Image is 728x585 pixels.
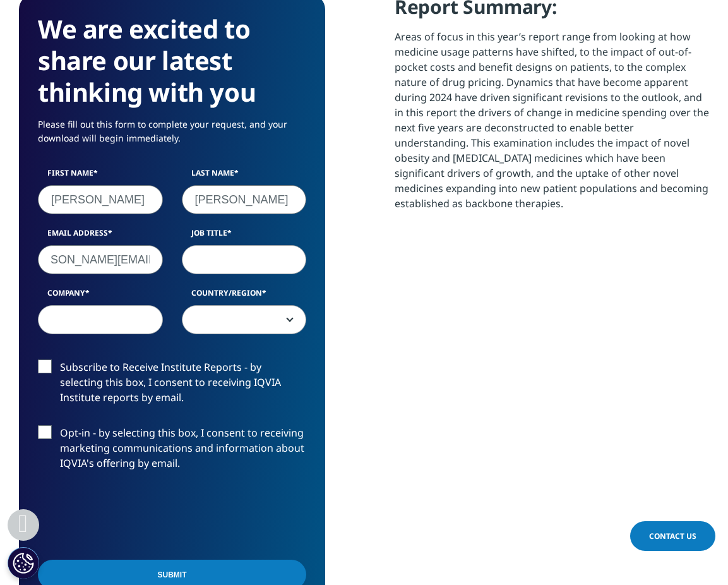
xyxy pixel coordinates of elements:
[395,29,709,220] p: Areas of focus in this year’s report range from looking at how medicine usage patterns have shift...
[38,118,306,155] p: Please fill out this form to complete your request, and your download will begin immediately.
[182,227,307,245] label: Job Title
[8,547,39,579] button: Cookies Settings
[630,521,715,551] a: Contact Us
[38,227,163,245] label: Email Address
[38,425,306,478] label: Opt-in - by selecting this box, I consent to receiving marketing communications and information a...
[182,167,307,185] label: Last Name
[649,531,696,541] span: Contact Us
[38,13,306,108] h3: We are excited to share our latest thinking with you
[182,287,307,305] label: Country/Region
[38,167,163,185] label: First Name
[38,287,163,305] label: Company
[38,359,306,412] label: Subscribe to Receive Institute Reports - by selecting this box, I consent to receiving IQVIA Inst...
[38,491,230,540] iframe: reCAPTCHA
